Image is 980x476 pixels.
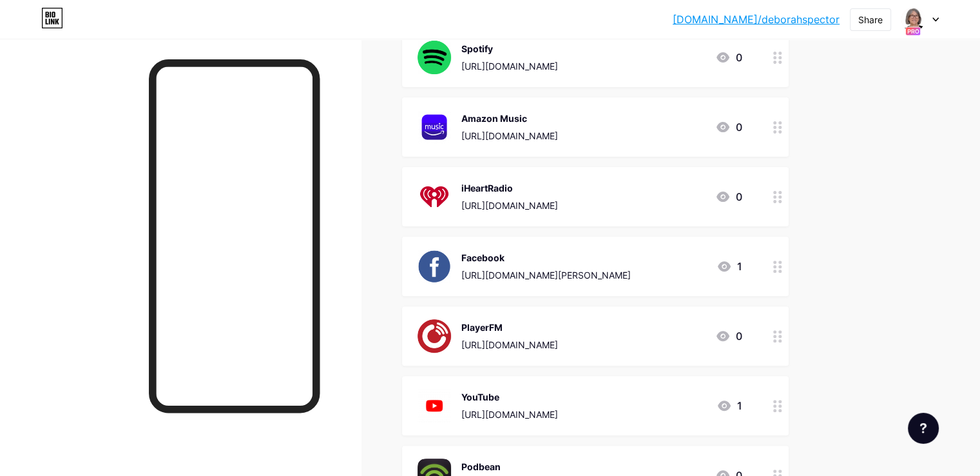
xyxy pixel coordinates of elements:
[418,180,451,213] img: iHeartRadio
[715,189,742,204] div: 0
[461,390,558,404] div: YouTube
[418,319,451,353] img: PlayerFM
[461,460,558,473] div: Podbean
[461,181,558,195] div: iHeartRadio
[418,110,451,144] img: Amazon Music
[461,251,631,264] div: Facebook
[461,199,558,212] div: [URL][DOMAIN_NAME]
[715,328,742,344] div: 0
[715,119,742,135] div: 0
[418,250,451,283] img: Facebook
[858,13,883,26] div: Share
[461,129,558,143] div: [URL][DOMAIN_NAME]
[461,408,558,421] div: [URL][DOMAIN_NAME]
[418,41,451,74] img: Spotify
[461,59,558,73] div: [URL][DOMAIN_NAME]
[673,12,840,27] a: [DOMAIN_NAME]/deborahspector
[716,398,742,413] div: 1
[715,50,742,65] div: 0
[461,42,558,55] div: Spotify
[461,338,558,352] div: [URL][DOMAIN_NAME]
[418,389,451,422] img: YouTube
[716,259,742,274] div: 1
[461,321,558,334] div: PlayerFM
[901,7,925,32] img: digitalarmours
[461,268,631,282] div: [URL][DOMAIN_NAME][PERSON_NAME]
[461,112,558,125] div: Amazon Music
